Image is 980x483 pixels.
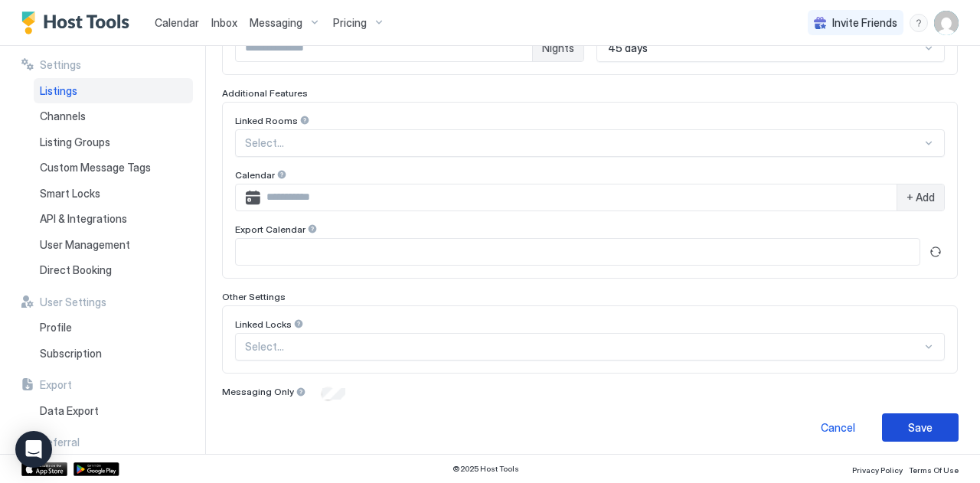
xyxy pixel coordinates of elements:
a: Google Play Store [73,462,119,476]
span: Linked Rooms [235,115,298,126]
a: Terms Of Use [909,461,959,477]
span: Smart Locks [40,187,100,201]
div: User profile [934,11,959,35]
span: Inbox [211,16,237,29]
input: Input Field [236,239,920,265]
div: Save [908,419,933,436]
input: Input Field [236,35,532,61]
a: Inbox [211,15,237,31]
span: Settings [40,58,81,72]
span: Invite Friends [832,16,897,30]
button: Save [882,413,959,442]
a: User Management [34,232,193,258]
span: User Management [40,238,130,252]
a: API & Integrations [34,206,193,232]
span: Export Calendar [235,224,305,235]
div: menu [910,14,928,32]
span: Listings [40,84,77,98]
a: Profile [34,315,193,341]
span: Calendar [235,169,275,181]
div: Cancel [821,419,855,436]
a: Channels [34,103,193,129]
div: Open Intercom Messenger [15,431,52,468]
a: App Store [21,462,67,476]
span: Nights [542,41,574,55]
span: Privacy Policy [852,465,903,475]
span: API & Integrations [40,212,127,226]
a: Smart Locks [34,181,193,207]
a: Subscription [34,341,193,367]
span: Other Settings [222,291,286,302]
span: Referral [40,436,80,449]
a: Direct Booking [34,257,193,283]
span: Profile [40,321,72,335]
span: Subscription [40,347,102,361]
button: Refresh [926,243,945,261]
span: Linked Locks [235,318,292,330]
span: Calendar [155,16,199,29]
a: Listings [34,78,193,104]
span: Pricing [333,16,367,30]
span: Direct Booking [40,263,112,277]
button: Cancel [799,413,876,442]
a: Host Tools Logo [21,11,136,34]
span: User Settings [40,295,106,309]
span: 45 days [608,41,648,55]
a: Listing Groups [34,129,193,155]
a: Data Export [34,398,193,424]
span: Listing Groups [40,135,110,149]
span: Channels [40,109,86,123]
a: Calendar [155,15,199,31]
span: Additional Features [222,87,308,99]
span: Data Export [40,404,99,418]
span: Export [40,378,72,392]
a: Privacy Policy [852,461,903,477]
span: Messaging Only [222,386,294,397]
input: Input Field [260,184,897,210]
a: Custom Message Tags [34,155,193,181]
span: Terms Of Use [909,465,959,475]
span: © 2025 Host Tools [452,464,519,474]
span: + Add [906,191,935,204]
span: Custom Message Tags [40,161,151,175]
span: Messaging [250,16,302,30]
